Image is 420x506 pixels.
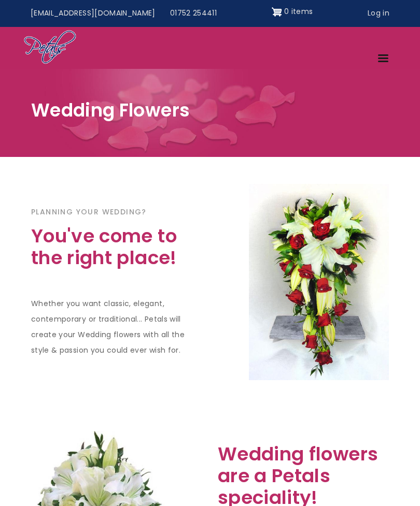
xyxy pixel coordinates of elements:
[23,4,163,23] a: [EMAIL_ADDRESS][DOMAIN_NAME]
[284,6,313,17] span: 0 items
[31,296,202,358] p: Whether you want classic, elegant, contemporary or traditional... Petals will create your Wedding...
[23,30,77,66] img: Home
[272,4,282,20] img: Shopping cart
[31,225,202,274] h2: You've come to the right place!
[272,4,313,20] a: Shopping cart 0 items
[31,206,147,218] strong: Planning your Wedding?
[249,184,389,380] img: Bride Rose Lily
[360,4,397,23] a: Log in
[31,97,190,123] span: Wedding Flowers
[163,4,224,23] a: 01752 254411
